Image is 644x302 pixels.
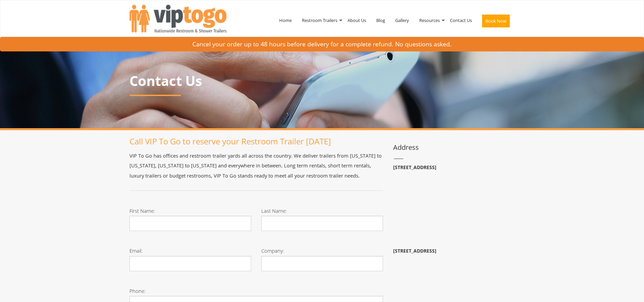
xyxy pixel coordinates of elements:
b: [STREET_ADDRESS] [393,248,436,254]
a: Restroom Trailers [297,3,342,38]
h3: Address [393,144,515,151]
a: About Us [342,3,371,38]
a: Book Now [477,3,515,42]
p: Contact Us [129,73,515,88]
img: VIPTOGO [129,5,226,32]
b: [STREET_ADDRESS] [393,164,436,170]
a: Blog [371,3,390,38]
h1: Call VIP To Go to reserve your Restroom Trailer [DATE] [129,137,383,146]
a: Resources [414,3,445,38]
a: Gallery [390,3,414,38]
a: Contact Us [445,3,477,38]
a: Home [274,3,297,38]
p: VIP To Go has offices and restroom trailer yards all across the country. We deliver trailers from... [129,151,383,181]
button: Book Now [482,15,510,27]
